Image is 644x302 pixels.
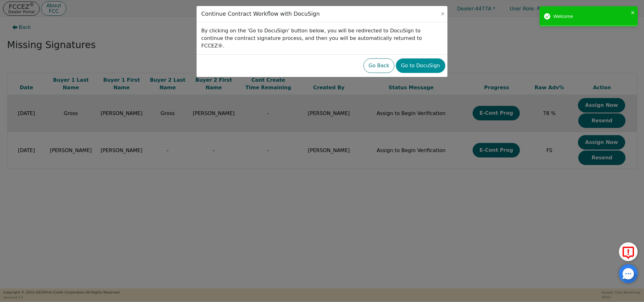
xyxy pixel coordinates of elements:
[201,27,443,50] p: By clicking on the 'Go to DocuSign' button below, you will be redirected to DocuSign to continue ...
[396,58,445,73] button: Go to DocuSign
[631,9,635,16] button: close
[364,58,394,73] button: Go Back
[201,11,320,17] h3: Continue Contract Workflow with DocuSign
[619,242,638,261] button: Report Error to FCC
[553,13,629,20] div: Welcome
[440,11,446,17] button: Close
